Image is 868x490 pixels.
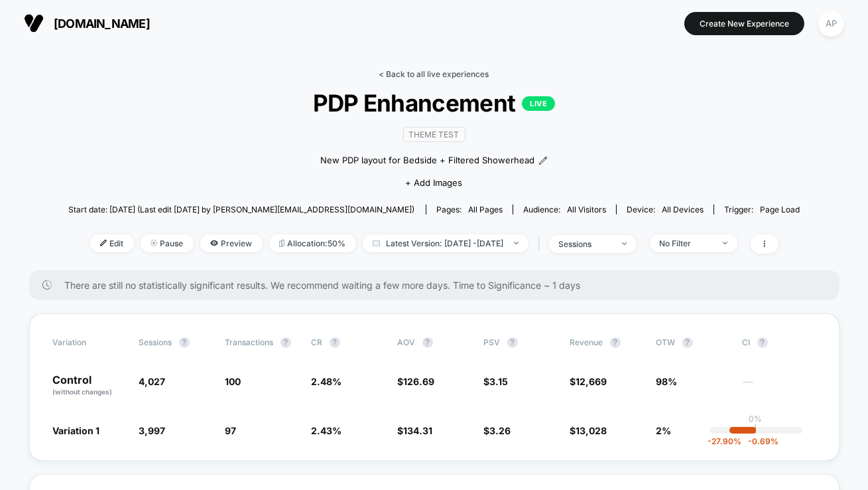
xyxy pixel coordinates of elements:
span: $ [484,425,511,436]
div: No Filter [660,238,713,248]
span: 100 [225,376,241,387]
span: [DOMAIN_NAME] [54,17,150,31]
span: PSV [484,337,501,347]
span: OTW [656,337,729,348]
span: Page Load [760,204,800,214]
span: 4,027 [139,376,166,387]
div: AP [818,11,844,37]
span: Pause [141,234,194,252]
img: Visually logo [24,13,44,33]
img: calendar [373,240,380,246]
div: Trigger: [724,204,800,214]
span: Edit [90,234,134,252]
button: Create New Experience [684,12,804,35]
div: sessions [559,239,612,249]
button: ? [610,337,621,348]
div: Audience: [523,204,606,214]
button: ? [330,337,340,348]
span: --- [743,378,816,397]
span: all pages [468,204,503,214]
span: Device: [616,204,713,214]
div: Pages: [436,204,503,214]
img: end [514,242,519,244]
span: PDP Enhancement [105,89,763,117]
button: ? [179,337,190,348]
span: All Visitors [567,204,606,214]
img: end [723,242,727,244]
span: (without changes) [53,388,113,396]
span: Latest Version: [DATE] - [DATE] [363,234,528,252]
span: $ [570,425,607,436]
span: $ [570,376,607,387]
span: Transactions [225,337,274,347]
span: Allocation: 50% [269,234,356,252]
span: Sessions [139,337,172,347]
button: ? [682,337,693,348]
span: 97 [225,425,237,436]
span: 2% [656,425,672,436]
span: There are still no statistically significant results. We recommend waiting a few more days . Time... [65,280,813,291]
span: 3,997 [139,425,166,436]
span: Revenue [570,337,603,347]
span: -27.90 % [708,436,741,446]
span: 134.31 [404,425,433,436]
img: edit [100,240,107,246]
span: Start date: [DATE] (Last edit [DATE] by [PERSON_NAME][EMAIL_ADDRESS][DOMAIN_NAME]) [68,204,414,214]
a: < Back to all live experiences [379,69,489,79]
span: CI [743,337,816,348]
span: $ [398,376,435,387]
span: 13,028 [576,425,607,436]
span: 12,669 [576,376,607,387]
span: Variation [53,337,126,348]
button: [DOMAIN_NAME] [20,13,154,34]
button: ? [280,337,291,348]
span: 2.43 % [312,425,342,436]
button: AP [814,10,848,37]
img: end [622,242,627,245]
span: $ [484,376,509,387]
button: ? [422,337,433,348]
button: ? [507,337,518,348]
span: New PDP layout for Bedside + ﻿Filtered Showerhead [321,154,535,167]
span: 3.26 [490,425,511,436]
p: LIVE [522,96,555,111]
span: -0.69 % [741,436,778,446]
span: 126.69 [404,376,435,387]
span: + Add Images [406,177,463,188]
span: AOV [398,337,416,347]
img: rebalance [279,240,284,247]
span: Variation 1 [53,425,100,436]
span: 3.15 [490,376,509,387]
span: $ [398,425,433,436]
button: ? [757,337,768,348]
span: 98% [656,376,678,387]
span: CR [312,337,323,347]
img: end [151,240,157,246]
span: all devices [662,204,704,214]
p: | [755,424,757,434]
span: 2.48 % [312,376,342,387]
span: | [535,234,549,254]
p: Control [53,374,126,397]
span: Preview [200,234,263,252]
p: 0% [749,414,763,424]
span: Theme Test [403,127,465,142]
